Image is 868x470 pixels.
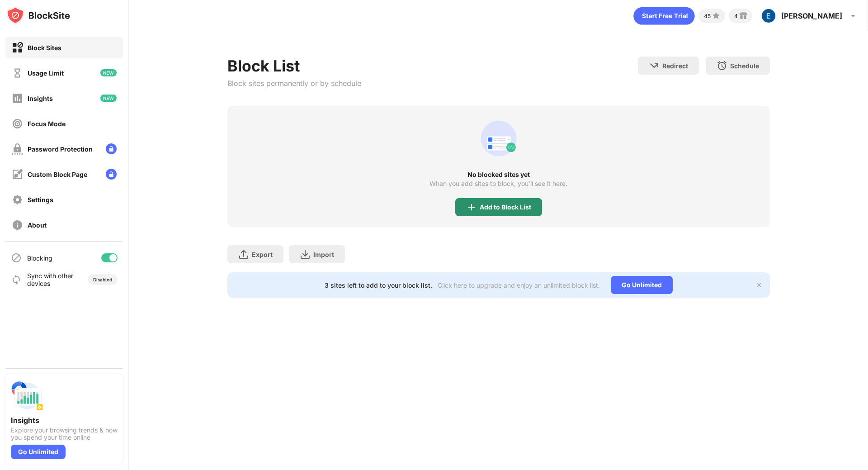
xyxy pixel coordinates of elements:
div: Disabled [93,277,112,282]
div: 45 [704,13,711,19]
div: animation [633,7,695,25]
div: animation [477,117,520,160]
img: block-on.svg [12,42,23,53]
img: blocking-icon.svg [11,252,22,263]
div: About [28,221,47,229]
img: x-button.svg [755,281,763,289]
div: Go Unlimited [611,276,673,294]
div: Click here to upgrade and enjoy an unlimited block list. [438,281,600,289]
div: Block List [227,57,361,75]
img: insights-off.svg [12,93,23,104]
div: Settings [28,196,53,204]
img: sync-icon.svg [11,274,22,285]
div: Insights [28,95,53,102]
div: Block sites permanently or by schedule [227,79,361,88]
div: Explore your browsing trends & how you spend your time online [11,427,118,441]
div: Custom Block Page [28,171,87,178]
div: When you add sites to block, you’ll see it here. [429,180,567,187]
img: ACg8ocIT4Juq0YvGZHiKN8RcoygnhMcpTGRX_ve2s4zTzu1u=s96-c [761,9,776,23]
div: Focus Mode [28,120,66,128]
img: customize-block-page-off.svg [12,169,23,180]
div: Insights [11,416,118,425]
img: new-icon.svg [100,95,117,102]
img: password-protection-off.svg [12,143,23,155]
img: focus-off.svg [12,118,23,129]
img: lock-menu.svg [106,143,117,154]
div: 4 [734,13,738,19]
div: Sync with other devices [27,272,74,287]
img: about-off.svg [12,219,23,231]
img: lock-menu.svg [106,169,117,180]
div: Add to Block List [480,204,531,211]
img: settings-off.svg [12,194,23,205]
img: points-small.svg [711,10,722,21]
div: Password Protection [28,145,93,153]
img: new-icon.svg [100,69,117,76]
div: Redirect [662,62,688,70]
img: time-usage-off.svg [12,67,23,79]
div: Usage Limit [28,69,64,77]
div: Blocking [27,254,52,262]
div: Block Sites [28,44,61,52]
div: Go Unlimited [11,445,66,459]
img: logo-blocksite.svg [6,6,70,24]
div: No blocked sites yet [227,171,770,178]
div: Import [313,251,334,258]
img: reward-small.svg [738,10,749,21]
img: push-insights.svg [11,380,43,412]
div: Export [252,251,273,258]
div: 3 sites left to add to your block list. [325,281,432,289]
div: [PERSON_NAME] [781,11,842,20]
div: Schedule [730,62,759,70]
